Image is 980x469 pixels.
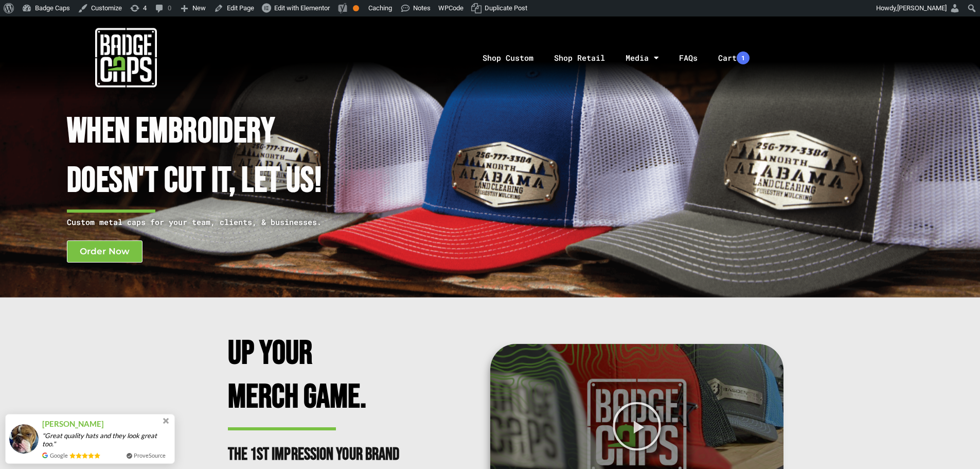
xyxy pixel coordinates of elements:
[42,418,104,430] span: [PERSON_NAME]
[67,240,142,263] a: Order Now
[228,332,408,419] h2: Up Your Merch Game.
[42,453,48,458] img: provesource review source
[50,451,68,460] span: Google
[67,107,436,206] h1: When Embroidery Doesn't cut it, Let Us!
[67,216,436,229] p: Custom metal caps for your team, clients, & businesses.
[42,431,171,448] span: "Great quality hats and they look great too."
[472,31,544,85] a: Shop Custom
[95,27,157,89] img: badgecaps white logo with green acccent
[612,401,662,451] div: Play Video
[615,31,669,85] a: Media
[134,451,166,460] a: ProveSource
[353,5,359,11] div: OK
[929,420,980,469] iframe: Chat Widget
[274,4,330,12] span: Edit with Elementor
[80,247,130,256] span: Order Now
[669,31,708,85] a: FAQs
[252,31,980,85] nav: Menu
[897,4,947,12] span: [PERSON_NAME]
[708,31,760,85] a: Cart1
[9,424,39,454] img: provesource social proof notification image
[544,31,615,85] a: Shop Retail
